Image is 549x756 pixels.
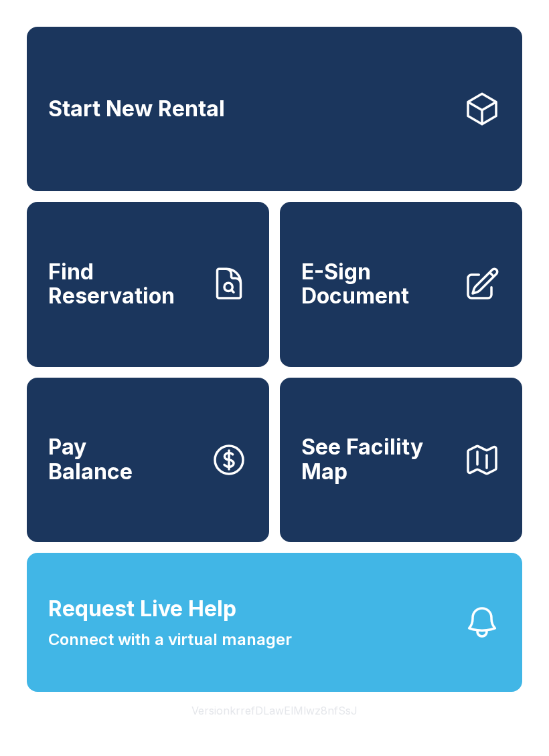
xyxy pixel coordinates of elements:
a: E-Sign Document [280,202,522,366]
span: Connect with a virtual manager [48,628,292,652]
a: Find Reservation [27,202,269,366]
button: VersionkrrefDLawElMlwz8nfSsJ [181,692,368,729]
span: Pay Balance [48,435,133,484]
a: Start New Rental [27,27,522,191]
button: PayBalance [27,378,269,542]
span: See Facility Map [301,435,453,484]
button: See Facility Map [280,378,522,542]
span: Request Live Help [48,593,236,625]
span: Start New Rental [48,97,225,122]
span: E-Sign Document [301,260,453,309]
button: Request Live HelpConnect with a virtual manager [27,553,522,692]
span: Find Reservation [48,260,200,309]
